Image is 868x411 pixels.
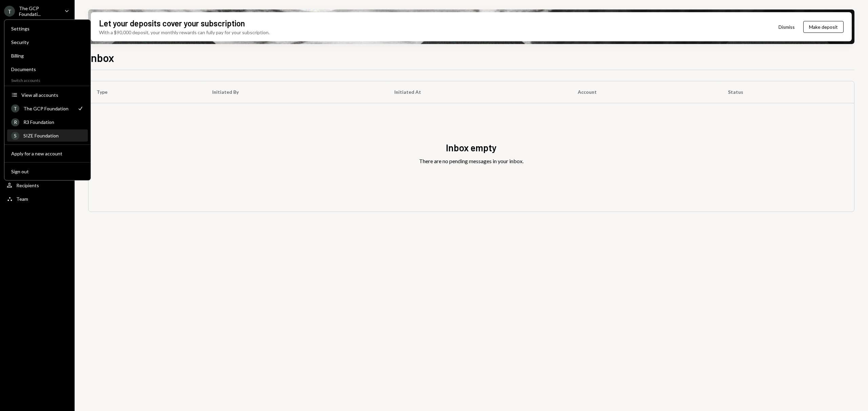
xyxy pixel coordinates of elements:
[11,53,84,59] div: Billing
[720,81,854,103] th: Status
[446,141,497,154] div: Inbox empty
[23,106,73,111] div: The GCP Foundation
[99,29,270,36] div: With a $90,000 deposit, your monthly rewards can fully pay for your subscription.
[7,36,88,48] a: Security
[23,119,84,125] div: R3 Foundation
[4,179,71,191] a: Recipients
[19,5,59,17] div: The GCP Foundati...
[23,133,84,138] div: SIZE Foundation
[4,6,15,17] div: T
[4,77,91,83] div: Switch accounts
[204,81,386,103] th: Initiated By
[16,196,28,202] div: Team
[803,21,844,33] button: Make deposit
[7,49,88,62] a: Billing
[16,182,39,188] div: Recipients
[11,169,84,174] div: Sign out
[11,66,84,72] div: Documents
[7,148,88,160] button: Apply for a new account
[7,89,88,101] button: View all accounts
[11,26,84,31] div: Settings
[88,51,114,64] h1: Inbox
[11,118,19,126] div: R
[570,81,720,103] th: Account
[11,132,19,140] div: S
[7,116,88,128] a: RR3 Foundation
[4,193,71,205] a: Team
[7,63,88,75] a: Documents
[770,19,803,35] button: Dismiss
[7,129,88,142] a: SSIZE Foundation
[11,151,84,156] div: Apply for a new account
[419,157,524,165] div: There are no pending messages in your inbox.
[21,92,84,98] div: View all accounts
[11,104,19,112] div: T
[88,81,204,103] th: Type
[7,166,88,178] button: Sign out
[11,39,84,45] div: Security
[386,81,570,103] th: Initiated At
[99,18,245,29] div: Let your deposits cover your subscription
[7,22,88,35] a: Settings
